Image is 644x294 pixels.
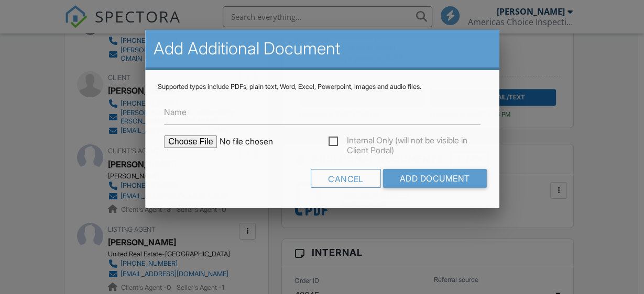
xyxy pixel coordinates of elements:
[164,106,187,117] label: Name
[158,83,486,91] div: Supported types include PDFs, plain text, Word, Excel, Powerpoint, images and audio files.
[328,135,480,149] label: Internal Only (will not be visible in Client Portal)
[310,169,380,188] div: Cancel
[154,38,490,59] h2: Add Additional Document
[383,169,486,188] input: Add Document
